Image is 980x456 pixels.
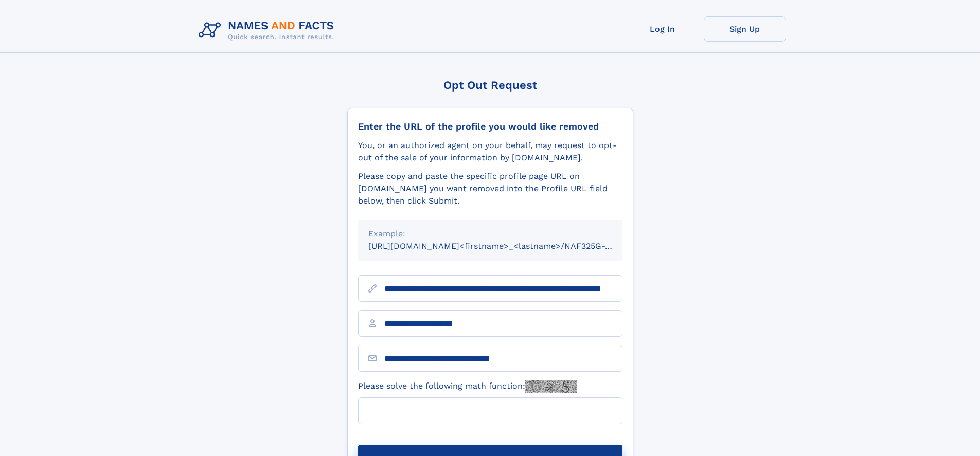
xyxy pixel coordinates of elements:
label: Please solve the following math function: [358,380,577,393]
img: Logo Names and Facts [194,16,343,44]
div: Enter the URL of the profile you would like removed [358,121,622,132]
a: Sign Up [704,16,786,42]
div: Opt Out Request [347,79,633,92]
small: [URL][DOMAIN_NAME]<firstname>_<lastname>/NAF325G-xxxxxxxx [368,241,642,251]
div: Please copy and paste the specific profile page URL on [DOMAIN_NAME] you want removed into the Pr... [358,170,622,207]
a: Log In [621,16,704,42]
div: You, or an authorized agent on your behalf, may request to opt-out of the sale of your informatio... [358,139,622,164]
div: Example: [368,228,612,240]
